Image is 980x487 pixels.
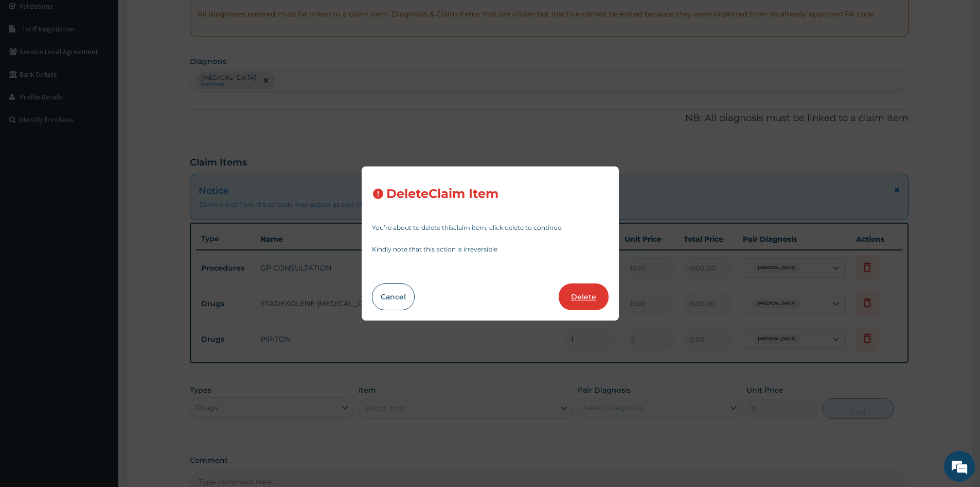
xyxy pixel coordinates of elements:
img: d_794563401_company_1708531726252_794563401 [19,52,42,77]
button: Delete [559,283,609,310]
span: We're online! [60,130,142,234]
button: Cancel [372,283,415,310]
textarea: Type your message and hit 'Enter' [5,281,196,317]
p: Kindly note that this action is irreversible [372,246,609,253]
div: Chat with us now [54,58,173,71]
div: Minimize live chat window [169,5,193,30]
h3: Delete Claim Item [386,187,498,201]
p: You’re about to delete this claim item , click delete to continue. [372,225,609,231]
